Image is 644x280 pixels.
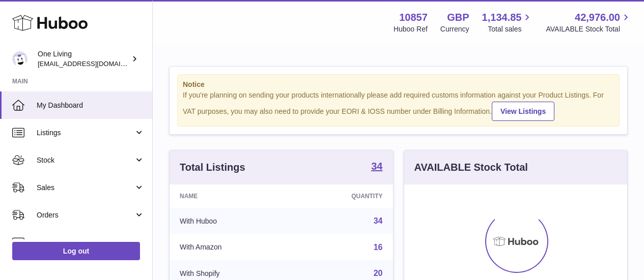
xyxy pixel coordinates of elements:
td: With Amazon [170,234,292,261]
h3: AVAILABLE Stock Total [414,161,528,174]
div: Currency [440,24,469,34]
div: One Living [38,49,129,69]
strong: GBP [447,11,469,24]
span: 1,134.85 [482,11,522,24]
a: Log out [12,242,140,260]
th: Quantity [292,184,393,208]
a: 34 [371,161,382,173]
span: Listings [37,128,134,138]
a: 34 [374,216,383,225]
strong: 10857 [399,11,428,24]
h3: Total Listings [180,161,245,174]
th: Name [170,184,292,208]
a: View Listings [492,102,554,121]
span: 42,976.00 [575,11,620,24]
span: Usage [37,238,145,247]
img: internalAdmin-10857@internal.huboo.com [12,51,27,67]
strong: 34 [371,161,382,171]
strong: Notice [183,80,614,89]
span: [EMAIL_ADDRESS][DOMAIN_NAME] [38,59,150,68]
span: Total sales [488,24,533,34]
td: With Huboo [170,208,292,234]
span: Orders [37,210,134,220]
a: 20 [374,269,383,277]
span: Stock [37,155,134,165]
span: AVAILABLE Stock Total [546,24,632,34]
a: 16 [374,243,383,252]
a: 42,976.00 AVAILABLE Stock Total [546,11,632,34]
span: My Dashboard [37,101,145,110]
div: Huboo Ref [394,24,428,34]
span: Sales [37,183,134,193]
div: If you're planning on sending your products internationally please add required customs informati... [183,90,614,121]
a: 1,134.85 Total sales [482,11,534,34]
